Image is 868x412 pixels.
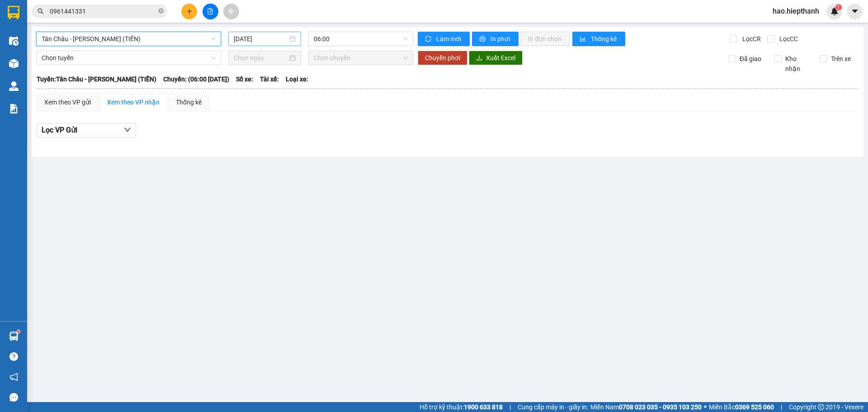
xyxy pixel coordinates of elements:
[50,6,156,16] input: Tìm tên, số ĐT hoặc mã đơn
[38,8,44,14] span: search
[9,393,18,402] span: message
[9,81,19,91] img: warehouse-icon
[521,32,570,46] button: In đơn chọn
[207,8,213,14] span: file-add
[9,373,18,381] span: notification
[234,53,288,63] input: Chọn ngày
[418,32,470,46] button: syncLàm mới
[228,8,234,14] span: aim
[9,331,19,341] img: warehouse-icon
[107,97,160,107] div: Xem theo VP nhận
[847,4,863,19] button: caret-down
[436,34,462,44] span: Làm mới
[181,4,197,19] button: plus
[735,403,774,411] strong: 0369 525 060
[418,51,467,65] button: Chuyển phơi
[42,32,216,46] span: Tân Châu - Hồ Chí Minh (TIỀN)
[9,104,19,114] img: solution-icon
[223,4,239,19] button: aim
[704,405,707,409] span: ⚪️
[42,51,216,65] span: Chọn tuyến
[827,54,854,64] span: Trên xe
[509,402,511,412] span: |
[158,7,164,16] span: close-circle
[739,34,762,44] span: Lọc CR
[9,36,19,46] img: warehouse-icon
[837,4,840,10] span: 1
[37,76,156,83] b: Tuyến: Tân Châu - [PERSON_NAME] (TIỀN)
[314,32,408,46] span: 06:00
[851,7,859,15] span: caret-down
[186,8,193,14] span: plus
[781,402,782,412] span: |
[260,74,279,84] span: Tài xế:
[8,6,19,19] img: logo-vxr
[776,34,799,44] span: Lọc CC
[203,4,218,19] button: file-add
[420,402,503,412] span: Hỗ trợ kỹ thuật:
[736,54,765,64] span: Đã giao
[580,36,587,43] span: bar-chart
[469,51,523,65] button: downloadXuất Excel
[591,34,618,44] span: Thống kê
[572,32,625,46] button: bar-chartThống kê
[479,36,487,43] span: printer
[163,74,229,84] span: Chuyến: (06:00 [DATE])
[234,34,288,44] input: 12/10/2025
[44,97,91,107] div: Xem theo VP gửi
[17,330,20,333] sup: 1
[619,403,702,411] strong: 0708 023 035 - 0935 103 250
[472,32,519,46] button: printerIn phơi
[835,4,842,10] sup: 1
[236,74,253,84] span: Số xe:
[818,404,824,410] span: copyright
[464,403,503,411] strong: 1900 633 818
[158,8,164,14] span: close-circle
[314,51,408,65] span: Chọn chuyến
[782,54,813,74] span: Kho nhận
[9,352,18,361] span: question-circle
[765,5,826,17] span: hao.hiepthanh
[42,124,77,136] span: Lọc VP Gửi
[590,402,702,412] span: Miền Nam
[37,123,136,137] button: Lọc VP Gửi
[491,34,511,44] span: In phơi
[9,59,19,68] img: warehouse-icon
[286,74,308,84] span: Loại xe:
[124,126,131,133] span: down
[709,402,774,412] span: Miền Bắc
[425,36,433,43] span: sync
[176,97,202,107] div: Thống kê
[830,7,839,15] img: icon-new-feature
[518,402,588,412] span: Cung cấp máy in - giấy in:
